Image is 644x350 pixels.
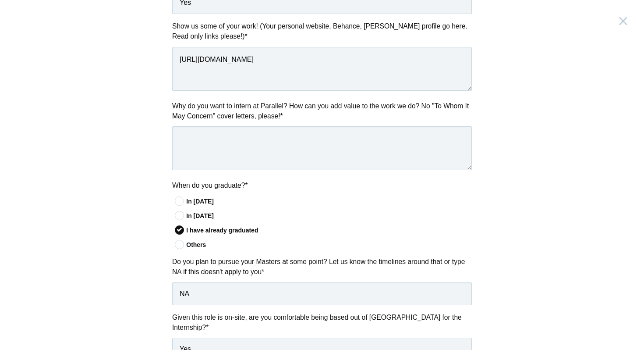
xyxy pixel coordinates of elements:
label: Show us some of your work! (Your personal website, Behance, [PERSON_NAME] profile go here. Read o... [172,21,472,42]
label: Why do you want to intern at Parallel? How can you add value to the work we do? No "To Whom It Ma... [172,101,472,121]
label: Given this role is on-site, are you comfortable being based out of [GEOGRAPHIC_DATA] for the Inte... [172,312,472,333]
label: Do you plan to pursue your Masters at some point? Let us know the timelines around that or type N... [172,257,472,277]
div: In [DATE] [186,197,472,206]
label: When do you graduate? [172,180,472,190]
div: In [DATE] [186,211,472,221]
div: I have already graduated [186,226,472,235]
div: Others [186,240,472,250]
